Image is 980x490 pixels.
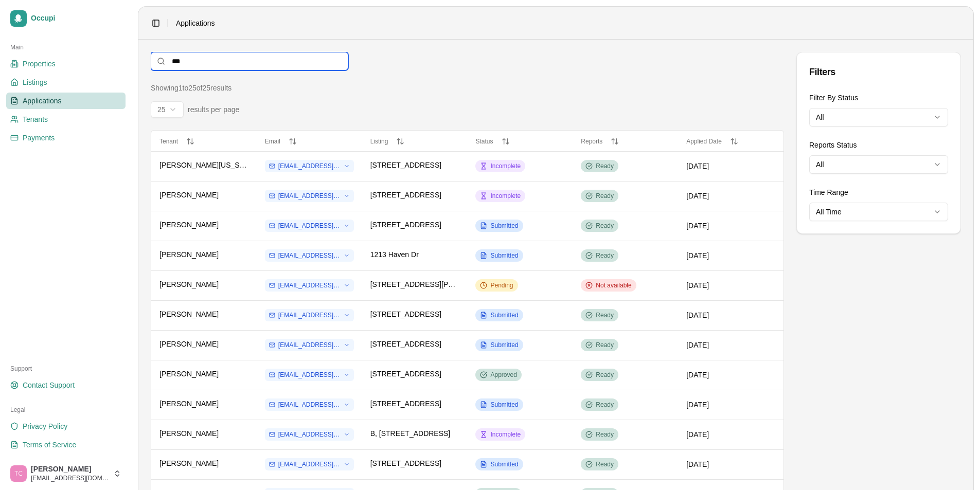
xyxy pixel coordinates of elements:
[23,96,62,106] span: Applications
[809,94,858,102] label: Filter By Status
[581,138,602,145] span: Reports
[686,137,775,146] button: Applied Date
[490,162,521,170] span: Incomplete
[6,6,126,31] a: Occupi
[370,458,441,468] span: [STREET_ADDRESS]
[596,311,614,319] span: Ready
[475,138,493,145] span: Status
[370,398,441,409] span: [STREET_ADDRESS]
[159,190,219,200] span: [PERSON_NAME]
[370,220,441,230] span: [STREET_ADDRESS]
[596,430,614,439] span: Ready
[6,437,126,453] a: Terms of Service
[159,339,219,349] span: [PERSON_NAME]
[370,309,441,319] span: [STREET_ADDRESS]
[370,190,441,200] span: [STREET_ADDRESS]
[159,458,219,468] span: [PERSON_NAME]
[6,130,126,146] a: Payments
[490,222,518,230] span: Submitted
[490,192,521,200] span: Incomplete
[278,460,341,468] span: [EMAIL_ADDRESS][DOMAIN_NAME]
[31,465,109,474] span: [PERSON_NAME]
[686,138,722,145] span: Applied Date
[596,251,614,260] span: Ready
[596,341,614,349] span: Ready
[265,138,280,145] span: Email
[278,162,341,170] span: [EMAIL_ADDRESS][DOMAIN_NAME]
[159,309,219,319] span: [PERSON_NAME]
[23,440,76,450] span: Terms of Service
[159,220,219,230] span: [PERSON_NAME]
[370,428,451,439] span: B, [STREET_ADDRESS]
[370,137,459,146] button: Listing
[10,465,27,482] img: Trudy Childers
[686,280,775,291] div: [DATE]
[278,371,341,379] span: [EMAIL_ADDRESS][DOMAIN_NAME]
[809,188,848,196] label: Time Range
[490,341,518,349] span: Submitted
[159,369,219,379] span: [PERSON_NAME]
[596,401,614,409] span: Ready
[6,39,126,56] div: Main
[475,137,564,146] button: Status
[159,279,219,289] span: [PERSON_NAME]
[490,251,518,260] span: Submitted
[581,137,670,146] button: Reports
[278,222,341,230] span: [EMAIL_ADDRESS][DOMAIN_NAME]
[278,192,341,200] span: [EMAIL_ADDRESS][DOMAIN_NAME]
[159,428,219,439] span: [PERSON_NAME]
[6,93,126,109] a: Applications
[31,474,109,482] span: [EMAIL_ADDRESS][DOMAIN_NAME]
[370,160,441,170] span: [STREET_ADDRESS]
[490,371,516,379] span: Approved
[596,281,631,289] span: Not available
[370,369,441,379] span: [STREET_ADDRESS]
[686,221,775,231] div: [DATE]
[686,370,775,380] div: [DATE]
[31,14,121,23] span: Occupi
[596,162,614,170] span: Ready
[176,18,215,28] span: Applications
[188,104,239,115] span: results per page
[490,460,518,468] span: Submitted
[6,360,126,377] div: Support
[278,251,341,260] span: [EMAIL_ADDRESS][DOMAIN_NAME]
[6,402,126,418] div: Legal
[151,83,231,93] div: Showing 1 to 25 of 25 results
[370,249,419,260] span: 1213 Haven Dr
[6,74,126,90] a: Listings
[6,461,126,486] button: Trudy Childers[PERSON_NAME][EMAIL_ADDRESS][DOMAIN_NAME]
[159,160,248,170] span: [PERSON_NAME][US_STATE]
[23,421,67,431] span: Privacy Policy
[23,77,47,87] span: Listings
[596,192,614,200] span: Ready
[6,56,126,72] a: Properties
[490,430,521,439] span: Incomplete
[6,418,126,434] a: Privacy Policy
[159,398,219,409] span: [PERSON_NAME]
[176,18,215,28] nav: breadcrumb
[686,459,775,469] div: [DATE]
[809,141,857,149] label: Reports Status
[278,401,341,409] span: [EMAIL_ADDRESS][DOMAIN_NAME]
[278,341,341,349] span: [EMAIL_ADDRESS][DOMAIN_NAME]
[596,222,614,230] span: Ready
[596,460,614,468] span: Ready
[6,377,126,393] a: Contact Support
[159,249,219,260] span: [PERSON_NAME]
[278,311,341,319] span: [EMAIL_ADDRESS][DOMAIN_NAME]
[23,114,48,124] span: Tenants
[370,339,441,349] span: [STREET_ADDRESS]
[809,65,948,79] div: Filters
[686,340,775,350] div: [DATE]
[6,111,126,128] a: Tenants
[23,59,56,69] span: Properties
[278,430,341,439] span: [EMAIL_ADDRESS][DOMAIN_NAME]
[159,138,178,145] span: Tenant
[490,281,513,289] span: Pending
[686,191,775,201] div: [DATE]
[490,401,518,409] span: Submitted
[265,137,354,146] button: Email
[23,133,55,143] span: Payments
[596,371,614,379] span: Ready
